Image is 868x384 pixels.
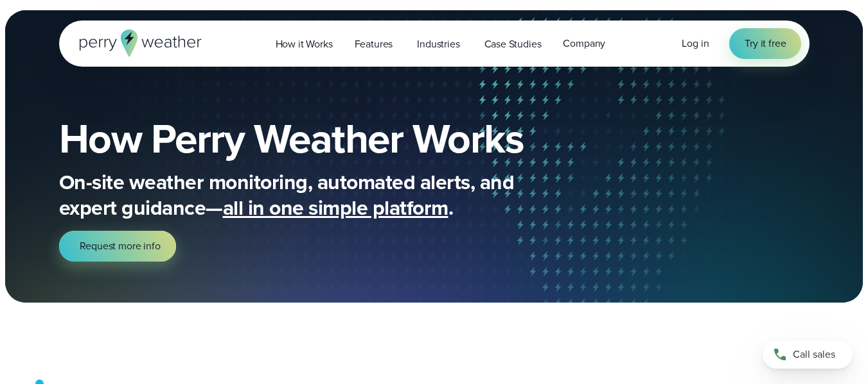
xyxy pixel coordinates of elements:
[484,37,542,52] span: Case Studies
[474,31,553,57] a: Case Studies
[59,231,176,262] a: Request more info
[223,192,448,223] span: all in one simple platform
[59,169,573,221] p: On-site weather monitoring, automated alerts, and expert guidance— .
[417,37,459,52] span: Industries
[745,36,786,51] span: Try it free
[80,238,161,254] span: Request more info
[682,36,709,51] a: Log in
[265,31,344,57] a: How it Works
[355,37,393,52] span: Features
[276,37,333,52] span: How it Works
[763,340,853,369] a: Call sales
[563,36,605,51] span: Company
[682,36,709,51] span: Log in
[793,347,835,362] span: Call sales
[59,118,617,159] h1: How Perry Weather Works
[729,28,801,59] a: Try it free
